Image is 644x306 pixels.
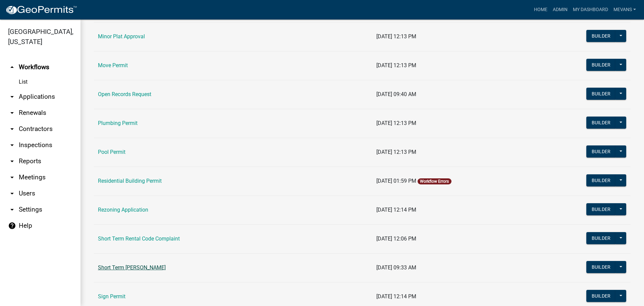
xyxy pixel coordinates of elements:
[98,235,180,242] a: Short Term Rental Code Complaint
[8,157,16,165] i: arrow_drop_down
[98,293,125,300] a: Sign Permit
[586,30,616,42] button: Builder
[376,62,416,69] span: [DATE] 12:13 PM
[376,120,416,126] span: [DATE] 12:13 PM
[586,145,616,158] button: Builder
[586,232,616,244] button: Builder
[586,117,616,129] button: Builder
[586,203,616,215] button: Builder
[420,179,449,184] a: Workflow Errors
[8,189,16,198] i: arrow_drop_down
[8,222,16,230] i: help
[98,149,125,155] a: Pool Permit
[98,207,148,213] a: Rezoning Application
[98,91,151,97] a: Open Records Request
[98,178,162,184] a: Residential Building Permit
[376,91,416,97] span: [DATE] 09:40 AM
[98,120,138,126] a: Plumbing Permit
[376,149,416,155] span: [DATE] 12:13 PM
[98,62,128,69] a: Move Permit
[586,88,616,100] button: Builder
[531,3,550,16] a: Home
[8,173,16,181] i: arrow_drop_down
[376,33,416,40] span: [DATE] 12:13 PM
[586,261,616,273] button: Builder
[8,141,16,149] i: arrow_drop_down
[8,93,16,101] i: arrow_drop_down
[8,206,16,214] i: arrow_drop_down
[8,125,16,133] i: arrow_drop_down
[376,235,416,242] span: [DATE] 12:06 PM
[586,174,616,186] button: Builder
[586,59,616,71] button: Builder
[376,207,416,213] span: [DATE] 12:14 PM
[376,178,416,184] span: [DATE] 01:59 PM
[611,3,639,16] a: Mevans
[550,3,570,16] a: Admin
[8,63,16,71] i: arrow_drop_up
[570,3,611,16] a: My Dashboard
[98,264,166,271] a: Short Term [PERSON_NAME]
[8,109,16,117] i: arrow_drop_down
[586,290,616,302] button: Builder
[376,264,416,271] span: [DATE] 09:33 AM
[98,33,145,40] a: Minor Plat Approval
[376,293,416,300] span: [DATE] 12:14 PM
